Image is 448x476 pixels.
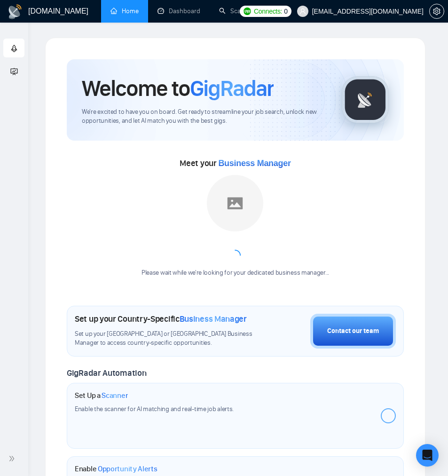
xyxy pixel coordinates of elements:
[110,7,139,15] a: homeHome
[254,6,282,16] span: Connects:
[284,6,288,16] span: 0
[157,7,200,15] a: dashboardDashboard
[429,8,444,15] a: setting
[430,8,444,15] span: setting
[327,326,379,336] div: Contact our team
[10,39,18,58] span: rocket
[180,158,291,168] span: Meet your
[10,62,18,80] span: fund-projection-screen
[8,454,18,463] span: double-right
[228,248,242,262] span: loading
[75,464,157,474] h1: Enable
[190,74,274,102] span: GigRadar
[75,405,234,413] span: Enable the scanner for AI matching and real-time job alerts.
[136,269,335,278] div: Please wait while we're looking for your dedicated business manager...
[67,368,146,378] span: GigRadar Automation
[219,7,254,15] a: searchScanner
[429,4,444,19] button: setting
[75,330,263,348] span: Set up your [GEOGRAPHIC_DATA] or [GEOGRAPHIC_DATA] Business Manager to access country-specific op...
[207,175,263,231] img: placeholder.png
[10,66,48,74] span: Academy
[416,444,439,467] div: Open Intercom Messenger
[98,464,157,474] span: Opportunity Alerts
[82,74,274,102] h1: Welcome to
[102,391,128,400] span: Scanner
[75,391,128,400] h1: Set Up a
[3,39,24,57] li: Getting Started
[82,108,327,126] span: We're excited to have you on board. Get ready to streamline your job search, unlock new opportuni...
[310,314,396,349] button: Contact our team
[75,314,247,324] h1: Set up your Country-Specific
[180,314,247,324] span: Business Manager
[299,8,306,15] span: user
[342,76,389,123] img: gigradar-logo.png
[218,159,291,168] span: Business Manager
[8,4,23,19] img: logo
